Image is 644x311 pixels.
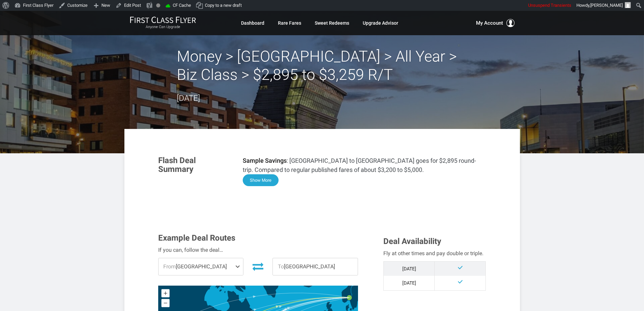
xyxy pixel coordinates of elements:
[384,261,435,276] td: [DATE]
[163,263,176,270] span: From
[278,263,284,270] span: To
[363,17,398,29] a: Upgrade Advisor
[383,249,486,258] div: Fly at other times and pay double or triple.
[301,278,316,288] path: Iceland
[315,17,349,29] a: Sweet Redeems
[476,19,515,27] button: My Account
[158,156,233,174] h3: Flash Deal Summary
[177,47,468,84] h2: Money > [GEOGRAPHIC_DATA] > All Year > Biz Class > $2,895 to $3,259 R/T
[177,93,200,103] time: [DATE]
[130,16,196,23] img: First Class Flyer
[159,258,243,275] span: [GEOGRAPHIC_DATA]
[346,304,352,311] path: Denmark
[273,258,358,275] span: [GEOGRAPHIC_DATA]
[243,156,486,174] p: : [GEOGRAPHIC_DATA] to [GEOGRAPHIC_DATA] goes for $2,895 round-trip. Compared to regular publishe...
[476,19,503,27] span: My Account
[590,3,623,8] span: [PERSON_NAME]
[45,5,74,11] span: Feedback
[384,276,435,290] td: [DATE]
[248,259,267,274] button: Invert Route Direction
[158,233,235,243] span: Example Deal Routes
[347,295,356,300] g: Oslo
[383,237,441,246] span: Deal Availability
[158,246,358,254] div: If you can, follow the deal…
[243,157,287,164] strong: Sample Savings
[243,174,279,186] button: Show More
[241,17,264,29] a: Dashboard
[528,3,571,8] span: Unsuspend Transients
[130,25,196,29] small: Anyone Can Upgrade
[278,17,301,29] a: Rare Fares
[130,16,196,30] a: First Class FlyerAnyone Can Upgrade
